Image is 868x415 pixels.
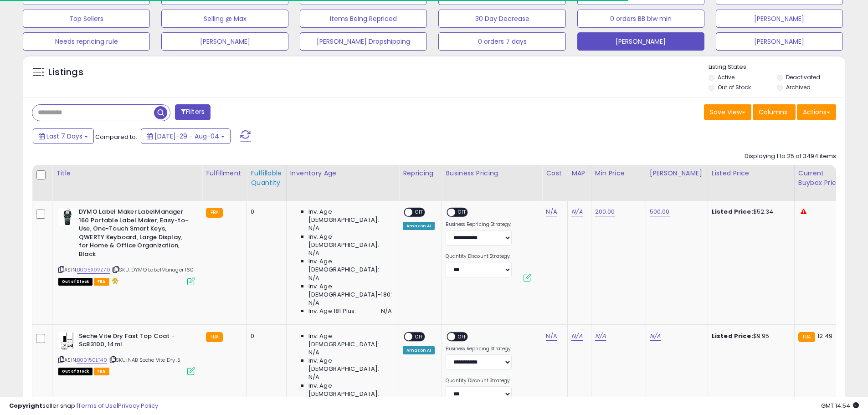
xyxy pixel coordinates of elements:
span: | SKU: NAB Seche Vite Dry .5 [108,356,181,364]
span: | SKU: DYMO LabelManager 160 [112,266,194,273]
span: Inv. Age [DEMOGRAPHIC_DATA]: [308,208,392,224]
span: Inv. Age [DEMOGRAPHIC_DATA]: [308,257,392,274]
strong: Copyright [9,401,42,410]
button: 0 orders BB blw min [577,10,704,28]
img: 41iEYRx-q3L._SL40_.jpg [58,208,77,226]
label: Deactivated [786,73,820,81]
span: N/A [308,373,319,381]
button: [PERSON_NAME] [577,32,704,51]
label: Out of Stock [718,83,751,91]
button: Items Being Repriced [300,10,427,28]
span: FBA [94,368,109,375]
div: Cost [546,169,564,178]
span: Inv. Age [DEMOGRAPHIC_DATA]: [308,357,392,373]
span: N/A [308,274,319,282]
a: N/A [595,332,606,341]
div: Current Buybox Price [798,169,845,188]
span: Last 7 Days [46,132,82,141]
span: OFF [412,333,427,340]
span: Inv. Age [DEMOGRAPHIC_DATA]-180: [308,282,392,299]
button: Needs repricing rule [23,32,150,51]
button: Filters [175,104,211,120]
a: Terms of Use [78,401,117,410]
span: Inv. Age 181 Plus: [308,307,356,315]
h5: Listings [48,66,83,79]
button: Save View [704,104,751,120]
span: Inv. Age [DEMOGRAPHIC_DATA]: [308,332,392,348]
div: Listed Price [712,169,791,178]
label: Archived [786,83,811,91]
div: seller snap | | [9,402,158,410]
a: N/A [571,207,582,216]
span: FBA [94,278,109,286]
a: 500.00 [650,207,670,216]
p: Listing States: [709,63,845,72]
span: N/A [308,348,319,357]
span: All listings that are currently out of stock and unavailable for purchase on Amazon [58,278,92,286]
div: Fulfillment [206,169,243,178]
div: Business Pricing [446,169,538,178]
small: FBA [206,208,223,218]
button: [PERSON_NAME] [716,10,843,28]
label: Quantity Discount Strategy: [446,253,512,260]
span: N/A [308,224,319,232]
div: Min Price [595,169,642,178]
div: Repricing [403,169,438,178]
span: OFF [412,209,427,216]
a: N/A [546,207,557,216]
b: Listed Price: [712,207,753,216]
button: 0 orders 7 days [438,32,565,51]
span: All listings that are currently out of stock and unavailable for purchase on Amazon [58,368,92,375]
span: Compared to: [95,133,137,141]
div: $52.34 [712,208,787,216]
small: FBA [798,332,815,342]
label: Business Repricing Strategy: [446,346,512,352]
button: [PERSON_NAME] Dropshipping [300,32,427,51]
img: 410pKBFvS9L._SL40_.jpg [58,332,77,350]
span: OFF [456,209,470,216]
b: Listed Price: [712,332,753,340]
a: N/A [546,332,557,341]
button: Columns [753,104,796,120]
a: N/A [650,332,661,341]
label: Quantity Discount Strategy: [446,378,512,384]
span: N/A [308,249,319,257]
b: Seche Vite Dry Fast Top Coat - Sc83100, 14ml [79,332,190,351]
button: Top Sellers [23,10,150,28]
button: Actions [797,104,836,120]
a: B00150LT40 [77,356,107,364]
div: Title [56,169,198,178]
button: Last 7 Days [33,128,94,144]
div: 0 [251,332,279,340]
button: [PERSON_NAME] [161,32,288,51]
div: Inventory Age [290,169,395,178]
span: N/A [308,299,319,307]
a: 200.00 [595,207,615,216]
div: Amazon AI [403,346,435,354]
span: Columns [759,108,787,117]
i: hazardous material [109,277,119,284]
a: N/A [571,332,582,341]
span: OFF [456,333,470,340]
small: FBA [206,332,223,342]
span: 12.49 [817,332,832,340]
label: Active [718,73,734,81]
span: Inv. Age [DEMOGRAPHIC_DATA]: [308,382,392,398]
span: Inv. Age [DEMOGRAPHIC_DATA]: [308,233,392,249]
div: Amazon AI [403,222,435,230]
a: Privacy Policy [118,401,158,410]
button: [DATE]-29 - Aug-04 [141,128,231,144]
div: ASIN: [58,332,195,374]
div: Fulfillable Quantity [251,169,282,188]
span: 2025-08-12 14:54 GMT [821,401,859,410]
label: Business Repricing Strategy: [446,221,512,228]
div: ASIN: [58,208,195,284]
button: [PERSON_NAME] [716,32,843,51]
div: [PERSON_NAME] [650,169,704,178]
b: DYMO Label Maker LabelManager 160 Portable Label Maker, Easy-to-Use, One-Touch Smart Keys, QWERTY... [79,208,190,261]
div: $9.95 [712,332,787,340]
a: B005X9VZ70 [77,266,110,274]
div: MAP [571,169,587,178]
button: 30 Day Decrease [438,10,565,28]
div: Displaying 1 to 25 of 3494 items [745,152,836,161]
